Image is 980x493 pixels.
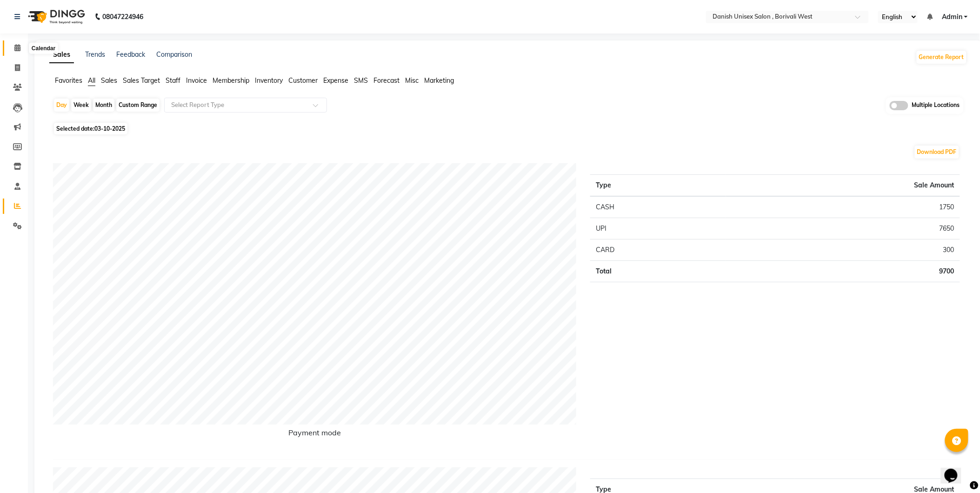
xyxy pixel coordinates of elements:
td: UPI [590,218,726,239]
td: 7650 [726,218,960,239]
span: Favorites [55,76,82,85]
span: Sales Target [123,76,160,85]
span: Sales [101,76,117,85]
span: Selected date: [54,123,127,134]
th: Sale Amount [726,174,960,196]
td: CASH [590,196,726,218]
button: Generate Report [917,51,967,64]
span: SMS [354,76,368,85]
span: Inventory [255,76,283,85]
div: Day [54,99,69,112]
td: 300 [726,239,960,260]
span: Forecast [373,76,400,85]
td: CARD [590,239,726,260]
td: 1750 [726,196,960,218]
span: Invoice [186,76,207,85]
span: Expense [323,76,348,85]
a: Comparison [156,50,192,59]
iframe: chat widget [941,456,971,484]
td: Total [590,260,726,282]
span: Membership [213,76,249,85]
span: Multiple Locations [912,101,960,110]
div: Calendar [29,43,58,54]
button: Download PDF [915,146,959,159]
span: Admin [942,12,962,22]
div: Week [71,99,91,112]
span: All [88,76,95,85]
th: Type [590,174,726,196]
td: 9700 [726,260,960,282]
span: Staff [166,76,180,85]
h6: Payment mode [53,428,576,441]
span: Misc [405,76,419,85]
span: 03-10-2025 [94,125,125,132]
a: Feedback [116,50,145,59]
a: Trends [85,50,105,59]
span: Customer [288,76,318,85]
span: Marketing [424,76,454,85]
img: logo [24,4,87,30]
div: Custom Range [116,99,160,112]
b: 08047224946 [102,4,143,30]
div: Month [93,99,114,112]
